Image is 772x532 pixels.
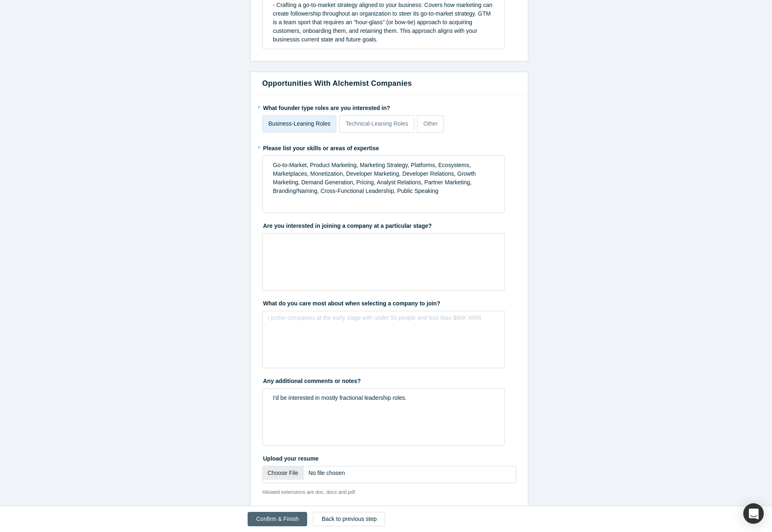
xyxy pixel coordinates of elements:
label: Any additional comments or notes? [262,374,516,385]
div: rdw-wrapper [262,233,505,291]
label: Are you interested in joining a company at a particular stage? [262,219,516,230]
div: rdw-wrapper [262,156,505,213]
div: rdw-editor [268,236,499,250]
label: What do you care most about when selecting a company to join? [262,296,516,308]
label: What founder type roles are you interested in? [262,101,516,112]
label: Please list your skills or areas of expertise [262,141,516,153]
button: Confirm & Finish [248,512,307,526]
div: rdw-wrapper [262,311,505,368]
small: Allowed extensions are doc, docx and pdf [262,489,355,495]
h3: Opportunities with Alchemist companies [262,78,516,89]
span: I'd be interested in mostly fractional leadership roles. [273,394,407,401]
div: rdw-editor [268,391,499,405]
p: Technical-Leaning Roles [345,119,408,128]
p: Other [423,119,438,128]
div: rdw-editor [268,314,499,327]
span: Go-to-Market, Product Marketing, Marketing Strategy, Platforms, Ecosystems, Marketplaces, Monetiz... [273,162,478,194]
div: rdw-editor [268,158,499,198]
label: Upload your resume [262,452,516,463]
button: Back to previous step [313,512,385,526]
p: Business-Leaning Roles [269,119,331,128]
div: rdw-wrapper [262,388,505,446]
